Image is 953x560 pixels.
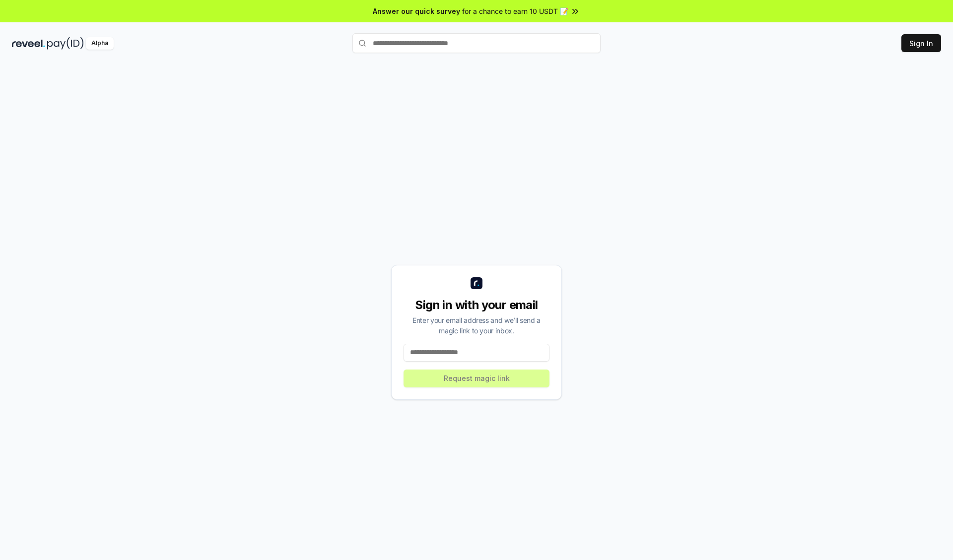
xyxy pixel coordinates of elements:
div: Enter your email address and we’ll send a magic link to your inbox. [404,315,549,336]
div: Alpha [86,37,114,50]
button: Sign In [901,34,941,52]
img: reveel_dark [12,37,45,50]
img: pay_id [47,37,84,50]
span: for a chance to earn 10 USDT 📝 [462,6,568,16]
img: logo_small [471,277,482,289]
div: Sign in with your email [404,297,549,313]
span: Answer our quick survey [373,6,460,16]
